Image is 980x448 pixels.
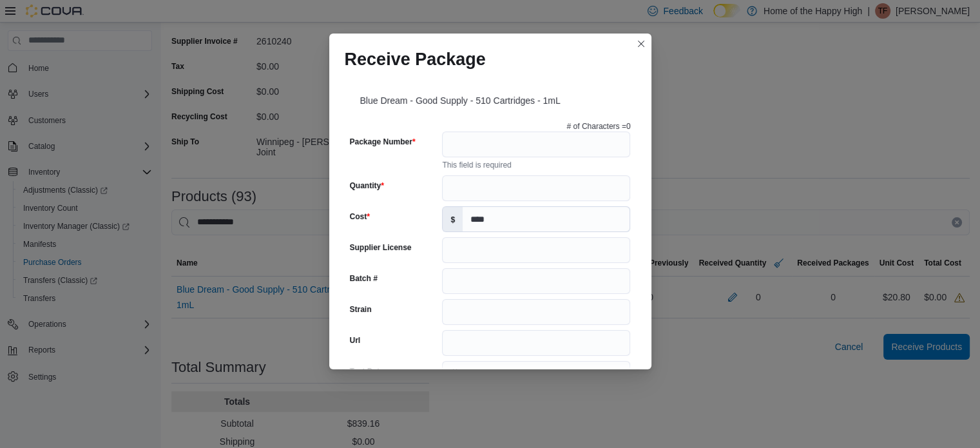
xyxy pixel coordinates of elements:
label: Package Number [350,137,416,147]
div: Blue Dream - Good Supply - 510 Cartridges - 1mL [345,80,636,116]
label: $ [443,207,463,231]
h1: Receive Package [345,49,486,70]
label: Strain [350,304,372,315]
button: Closes this modal window [633,36,649,52]
label: Supplier License [350,242,412,253]
label: Url [350,335,361,346]
input: Press the down key to open a popover containing a calendar. [442,361,630,387]
p: # of Characters = 0 [567,121,631,131]
label: Cost [350,211,370,222]
label: Test Date [350,366,384,376]
div: This field is required [442,157,630,170]
label: Quantity [350,180,384,191]
label: Batch # [350,273,378,284]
